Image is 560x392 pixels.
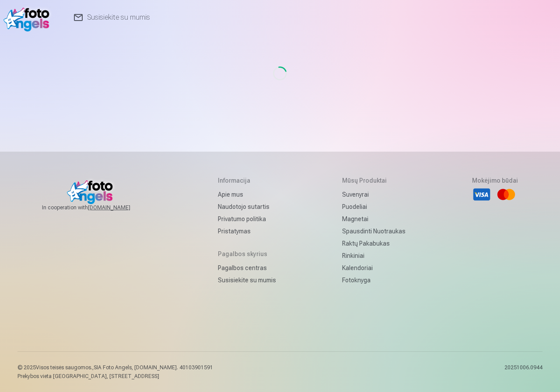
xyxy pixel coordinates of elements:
[218,176,276,185] h5: Informacija
[342,262,406,274] a: Kalendoriai
[17,373,213,380] p: Prekybos vieta [GEOGRAPHIC_DATA], [STREET_ADDRESS]
[504,364,542,380] p: 20251006.0944
[342,188,406,201] a: Suvenyrai
[342,250,406,262] a: Rinkiniai
[342,176,406,185] h5: Mūsų produktai
[218,225,276,237] a: Pristatymas
[88,204,151,211] a: [DOMAIN_NAME]
[42,204,151,211] span: In cooperation with
[342,274,406,286] a: Fotoknyga
[3,3,54,31] img: /v1
[497,185,516,204] li: Mastercard
[342,213,406,225] a: Magnetai
[218,213,276,225] a: Privatumo politika
[472,185,491,204] li: Visa
[342,237,406,250] a: Raktų pakabukas
[218,201,276,213] a: Naudotojo sutartis
[218,188,276,201] a: Apie mus
[218,250,276,258] h5: Pagalbos skyrius
[472,176,518,185] h5: Mokėjimo būdai
[342,225,406,237] a: Spausdinti nuotraukas
[94,364,213,371] span: SIA Foto Angels, [DOMAIN_NAME]. 40103901591
[218,274,276,286] a: Susisiekite su mumis
[17,364,213,371] p: © 2025 Visos teisės saugomos. ,
[342,201,406,213] a: Puodeliai
[218,262,276,274] a: Pagalbos centras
